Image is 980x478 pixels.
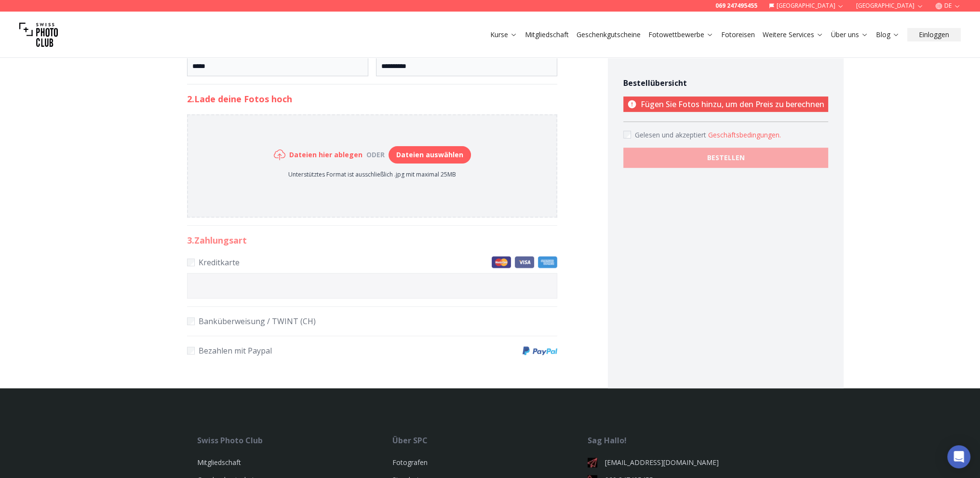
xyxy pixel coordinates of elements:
a: Kurse [490,30,517,40]
a: Weitere Services [763,30,823,40]
a: [EMAIL_ADDRESS][DOMAIN_NAME] [588,458,783,467]
a: Fotowettbewerbe [648,30,713,40]
a: Über uns [831,30,868,40]
div: Sag Hallo! [588,435,783,446]
div: Über SPC [392,435,588,446]
button: Blog [872,28,903,41]
img: Swiss photo club [19,15,58,54]
h2: 2. Lade deine Fotos hoch [187,92,557,106]
p: Unterstütztes Format ist ausschließlich .jpg mit maximal 25MB [274,171,471,178]
h6: Dateien hier ablegen [289,150,362,160]
a: Mitgliedschaft [525,30,569,40]
input: Postleitzahl* [187,56,368,76]
a: Fotoreisen [721,30,755,40]
h4: Bestellübersicht [623,77,828,89]
a: 069 247495455 [715,2,757,10]
button: Fotoreisen [717,28,759,41]
a: Mitgliedschaft [197,458,241,467]
button: Über uns [827,28,872,41]
button: Dateien auswählen [389,146,471,164]
button: Mitgliedschaft [521,28,573,41]
input: Stadt* [376,56,557,76]
button: BESTELLEN [623,148,828,168]
button: Fotowettbewerbe [644,28,717,41]
input: Accept terms [623,131,631,138]
button: Accept termsGelesen und akzeptiert [708,130,781,140]
button: Kurse [486,28,521,41]
span: Gelesen und akzeptiert [635,130,708,139]
div: Swiss Photo Club [197,435,392,446]
b: BESTELLEN [707,153,745,163]
div: Open Intercom Messenger [947,445,970,468]
div: oder [362,150,389,160]
a: Blog [876,30,899,40]
p: Fügen Sie Fotos hinzu, um den Preis zu berechnen [623,96,828,112]
a: Geschenkgutscheine [577,30,641,40]
button: Einloggen [907,28,961,41]
button: Weitere Services [759,28,827,41]
a: Fotografen [392,458,428,467]
button: Geschenkgutscheine [573,28,644,41]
